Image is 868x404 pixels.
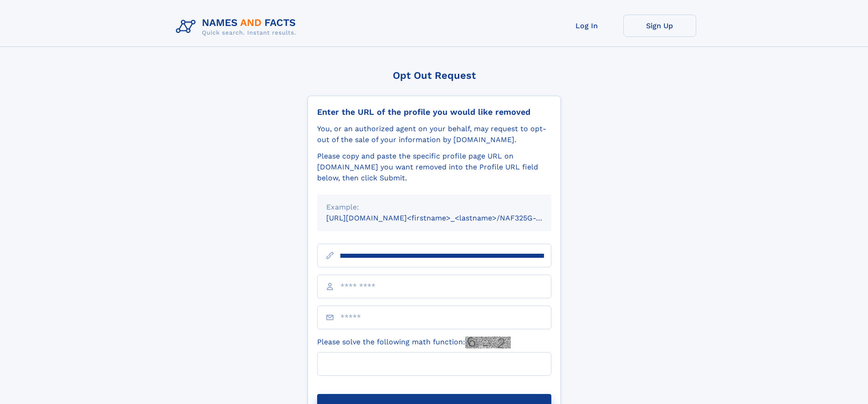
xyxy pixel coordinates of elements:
[172,15,303,39] img: Logo Names and Facts
[308,70,561,81] div: Opt Out Request
[550,15,623,37] a: Log In
[317,123,551,145] div: You, or an authorized agent on your behalf, may request to opt-out of the sale of your informatio...
[623,15,696,37] a: Sign Up
[317,337,511,348] label: Please solve the following math function:
[317,107,551,117] div: Enter the URL of the profile you would like removed
[326,214,569,222] small: [URL][DOMAIN_NAME]<firstname>_<lastname>/NAF325G-xxxxxxxx
[317,151,551,184] div: Please copy and paste the specific profile page URL on [DOMAIN_NAME] you want removed into the Pr...
[326,202,542,213] div: Example:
